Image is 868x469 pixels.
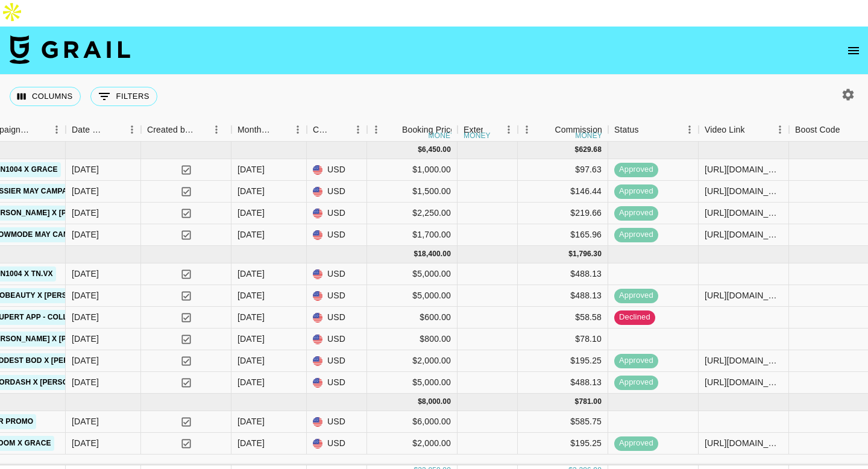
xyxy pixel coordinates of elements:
[483,121,500,138] button: Sort
[705,118,745,142] div: Video Link
[307,372,367,394] div: USD
[141,118,231,142] div: Created by Grail Team
[307,285,367,307] div: USD
[237,268,265,280] div: Jul '25
[402,118,455,142] div: Booking Price
[841,39,866,63] button: open drawer
[575,397,579,407] div: $
[681,121,699,139] button: Menu
[367,307,458,329] div: $600.00
[307,118,367,142] div: Currency
[518,433,608,455] div: $195.25
[72,185,99,197] div: 01/06/2025
[72,118,106,142] div: Date Created
[237,289,265,301] div: Jul '25
[31,121,48,138] button: Sort
[573,249,602,259] div: 1,796.30
[367,411,458,433] div: $6,000.00
[367,203,458,224] div: $2,250.00
[429,132,456,139] div: money
[72,437,99,449] div: 31/08/2025
[840,121,857,138] button: Sort
[608,118,699,142] div: Status
[538,121,555,138] button: Sort
[705,163,782,175] div: https://www.tiktok.com/@tn.vx/video/7485043764277382422?_r=1&_t=ZN-8ws5TP2Y9oc
[207,121,225,139] button: Menu
[385,121,402,138] button: Sort
[307,159,367,181] div: USD
[518,203,608,224] div: $219.66
[307,224,367,246] div: USD
[518,181,608,203] div: $146.44
[614,355,658,367] span: approved
[237,415,265,427] div: Aug '25
[705,376,782,388] div: https://www.tiktok.com/@alexis.nicoleee_/video/7528878608115322143?is_from_webapp=1&sender_device...
[307,433,367,455] div: USD
[72,289,99,301] div: 22/07/2025
[106,121,123,138] button: Sort
[518,121,536,139] button: Menu
[313,118,332,142] div: Currency
[307,263,367,285] div: USD
[614,290,658,301] span: approved
[72,311,99,323] div: 22/07/2025
[367,159,458,181] div: $1,000.00
[147,118,194,142] div: Created by Grail Team
[699,118,789,142] div: Video Link
[307,307,367,329] div: USD
[72,415,99,427] div: 28/08/2025
[367,372,458,394] div: $5,000.00
[332,121,349,138] button: Sort
[289,121,307,139] button: Menu
[745,121,762,138] button: Sort
[568,249,573,259] div: $
[367,263,458,285] div: $5,000.00
[705,289,782,301] div: https://www.tiktok.com/@gracemgoris/video/7528475416516988190?is_from_webapp=1&sender_device=pc&w...
[307,411,367,433] div: USD
[237,228,265,241] div: Jun '25
[518,285,608,307] div: $488.13
[367,285,458,307] div: $5,000.00
[10,87,81,106] button: Select columns
[464,132,491,139] div: money
[575,132,602,139] div: money
[518,263,608,285] div: $488.13
[418,249,451,259] div: 18,400.00
[72,163,99,175] div: 02/06/2025
[272,121,289,138] button: Sort
[518,307,608,329] div: $58.58
[418,397,422,407] div: $
[307,350,367,372] div: USD
[72,354,99,367] div: 22/07/2025
[518,350,608,372] div: $195.25
[579,145,602,155] div: 629.68
[237,185,265,197] div: Jun '25
[614,377,658,388] span: approved
[367,433,458,455] div: $2,000.00
[237,207,265,219] div: Jun '25
[518,411,608,433] div: $585.75
[518,224,608,246] div: $165.96
[614,229,658,241] span: approved
[579,397,602,407] div: 781.00
[123,121,141,139] button: Menu
[194,121,211,138] button: Sort
[705,207,782,219] div: https://www.tiktok.com/@gracemgoris/video/7508875259446086943?is_from_webapp=1&sender_device=pc&w...
[500,121,518,139] button: Menu
[795,118,840,142] div: Boost Code
[349,121,367,139] button: Menu
[48,121,66,139] button: Menu
[72,333,99,345] div: 22/07/2025
[705,185,782,197] div: https://www.tiktok.com/@tn.vx/video/7508814929516825878?is_from_webapp=1&sender_device=pc&web_id=...
[422,397,451,407] div: 8,000.00
[90,87,157,106] button: Show filters
[72,207,99,219] div: 01/06/2025
[614,207,658,219] span: approved
[237,118,272,142] div: Month Due
[367,350,458,372] div: $2,000.00
[307,329,367,350] div: USD
[614,186,658,197] span: approved
[705,437,782,449] div: https://www.tiktok.com/@gracemgoris/video/7533019636569328927?_t=ZN-8zLTfeguVGQ&_r=1
[72,376,99,388] div: 22/07/2025
[555,118,602,142] div: Commission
